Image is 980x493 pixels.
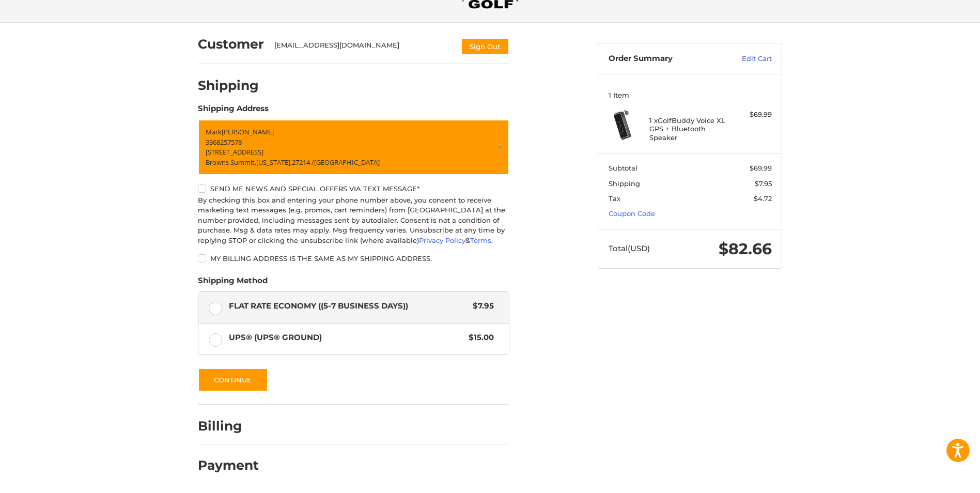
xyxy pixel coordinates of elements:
h3: Order Summary [609,54,720,64]
button: Sign Out [461,38,509,55]
span: $69.99 [750,164,772,172]
h4: 1 x GolfBuddy Voice XL GPS + Bluetooth Speaker [649,116,728,142]
span: [PERSON_NAME] [222,127,274,136]
div: By checking this box and entering your phone number above, you consent to receive marketing text ... [198,195,509,246]
a: Privacy Policy [419,236,465,244]
button: Continue [198,368,268,392]
a: Enter or select a different address [198,119,509,175]
span: Browns Summit, [206,158,256,167]
legend: Shipping Address [198,103,269,119]
span: $15.00 [463,332,494,344]
label: My billing address is the same as my shipping address. [198,254,509,263]
span: 27214 / [292,158,314,167]
span: Flat Rate Economy ((5-7 Business Days)) [229,300,468,312]
span: [GEOGRAPHIC_DATA] [314,158,380,167]
a: Coupon Code [609,209,655,218]
span: $7.95 [755,179,772,188]
h2: Billing [198,418,258,434]
h2: Customer [198,36,264,52]
span: $4.72 [754,194,772,203]
h2: Shipping [198,78,259,94]
span: 3368257578 [206,137,242,147]
a: Terms [470,236,491,244]
span: $82.66 [719,239,772,258]
h3: 1 Item [609,91,772,99]
span: Tax [609,194,620,203]
span: [STREET_ADDRESS] [206,147,263,157]
span: UPS® (UPS® Ground) [229,332,464,344]
legend: Shipping Method [198,275,268,291]
label: Send me news and special offers via text message* [198,184,509,193]
span: [US_STATE], [256,158,292,167]
h2: Payment [198,457,259,473]
span: Mark [206,127,222,136]
span: Total (USD) [609,243,650,253]
span: $7.95 [468,300,494,312]
span: Shipping [609,179,640,188]
div: $69.99 [731,110,772,120]
div: [EMAIL_ADDRESS][DOMAIN_NAME] [274,40,451,55]
a: Edit Cart [720,54,772,64]
span: Subtotal [609,164,637,172]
